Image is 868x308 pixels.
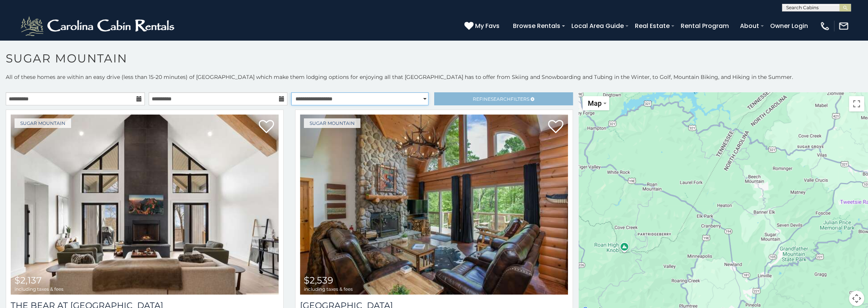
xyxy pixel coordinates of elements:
span: including taxes & fees [304,287,353,292]
a: Owner Login [766,19,812,33]
span: Refine Filters [473,96,529,102]
span: My Favs [475,21,500,31]
a: My Favs [464,21,501,31]
img: phone-regular-white.png [819,21,830,31]
button: Change map style [582,96,609,110]
a: Sugar Mountain [15,118,71,128]
a: Browse Rentals [509,19,564,33]
span: including taxes & fees [15,287,63,292]
a: Real Estate [631,19,673,33]
a: RefineSearchFilters [434,92,573,105]
a: Grouse Moor Lodge $2,539 including taxes & fees [300,115,568,295]
img: mail-regular-white.png [838,21,849,31]
a: Sugar Mountain [304,118,360,128]
span: $2,539 [304,275,333,286]
span: Search [491,96,511,102]
span: Map [588,99,602,107]
img: Grouse Moor Lodge [300,115,568,295]
a: Add to favorites [259,119,274,135]
a: Add to favorites [548,119,563,135]
img: The Bear At Sugar Mountain [11,115,279,295]
img: White-1-2.png [19,15,178,38]
button: Map camera controls [849,291,864,306]
a: Local Area Guide [568,19,628,33]
button: Toggle fullscreen view [849,96,864,111]
a: Rental Program [677,19,733,33]
a: The Bear At Sugar Mountain $2,137 including taxes & fees [11,115,279,295]
a: About [736,19,763,33]
span: $2,137 [15,275,42,286]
